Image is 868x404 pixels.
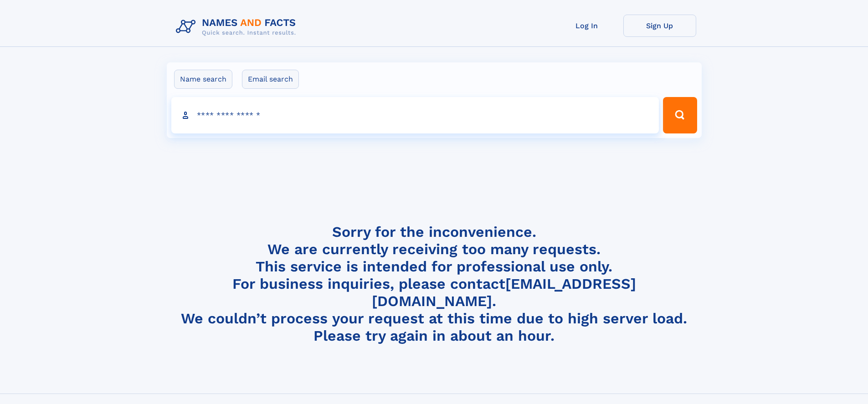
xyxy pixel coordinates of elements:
[174,70,232,89] label: Name search
[372,275,636,310] a: [EMAIL_ADDRESS][DOMAIN_NAME]
[242,70,299,89] label: Email search
[172,223,696,345] h4: Sorry for the inconvenience. We are currently receiving too many requests. This service is intend...
[663,97,697,133] button: Search Button
[172,15,303,39] img: Logo Names and Facts
[550,15,623,37] a: Log In
[171,97,659,133] input: search input
[623,15,696,37] a: Sign Up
